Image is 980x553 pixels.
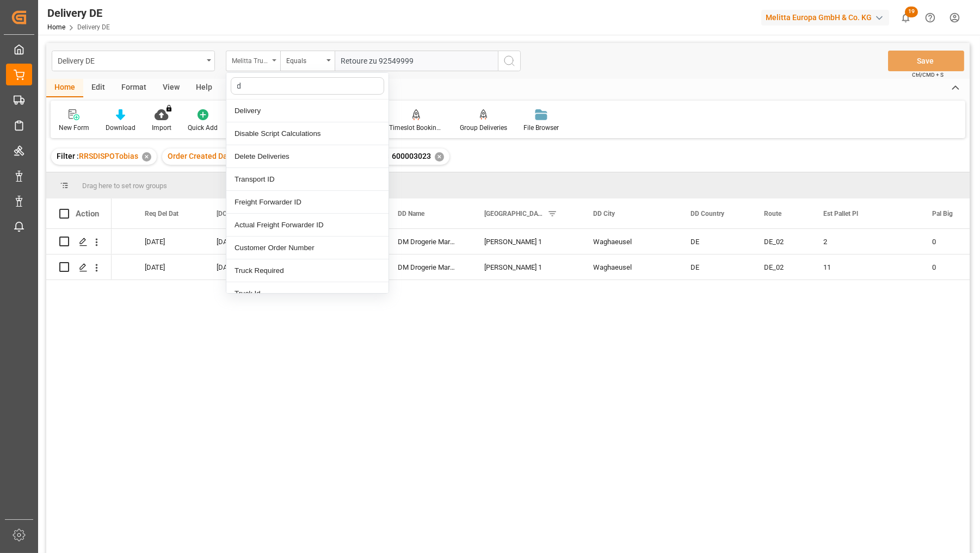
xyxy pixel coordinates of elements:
div: Help [188,79,220,97]
div: Delete Deliveries [226,145,389,168]
a: Home [47,23,65,31]
span: Order Created Date [168,152,235,160]
input: Search [231,77,384,95]
div: [DATE] [204,254,276,279]
div: Transport ID [226,168,389,191]
div: Delivery DE [47,5,110,21]
div: [DATE] [204,229,276,254]
div: ✕ [142,152,151,161]
button: search button [498,51,521,71]
div: Press SPACE to select this row. [46,229,112,254]
div: View [155,79,188,97]
div: Delivery [226,100,389,122]
div: DM Drogerie Markt GmbH CO KG [385,229,471,254]
button: show 19 new notifications [893,5,918,30]
span: DD Country [691,210,724,218]
button: open menu [280,51,335,71]
div: 11 [810,254,919,279]
div: New Form [59,123,89,133]
div: Customer Order Number [226,237,389,259]
div: DM Drogerie Markt GmbH CO KG [385,254,471,279]
span: RRSDISPOTobias [79,152,138,160]
button: Melitta Europa GmbH & Co. KG [761,7,893,28]
div: DE_02 [751,254,810,279]
div: Melitta Europa GmbH & Co. KG [761,10,889,26]
div: Action [76,209,99,219]
div: [PERSON_NAME] 1 [471,254,580,279]
div: File Browser [523,123,559,133]
div: Timeslot Booking Report [389,123,443,133]
button: Help Center [918,5,942,30]
span: [DOMAIN_NAME] Dat [217,210,253,218]
div: Truck Id [226,282,389,305]
div: Edit [83,79,113,97]
div: Download [106,123,135,133]
div: Truck Required [226,259,389,282]
span: DD City [593,210,615,218]
div: DE [677,229,751,254]
div: [PERSON_NAME] 1 [471,229,580,254]
span: [GEOGRAPHIC_DATA] [484,210,543,218]
span: Drag here to set row groups [82,182,167,190]
span: 19 [905,7,918,17]
span: Pal Big [932,210,953,218]
div: Freight Forwarder ID [226,191,389,214]
div: Disable Script Calculations [226,122,389,145]
div: Delivery DE [58,53,203,67]
div: Waghaeusel [580,254,677,279]
div: 2 [810,229,919,254]
div: Melitta Truck ID [232,53,269,66]
button: open menu [52,51,215,71]
input: Type to search [335,51,498,71]
div: Group Deliveries [460,123,507,133]
span: Req Del Dat [145,210,178,218]
div: DE [677,254,751,279]
button: Save [888,51,964,71]
div: [DATE] [132,254,204,279]
span: 600003023 [392,152,431,160]
span: DD Name [398,210,424,218]
div: Waghaeusel [580,229,677,254]
div: Equals [286,53,323,66]
div: Quick Add [188,123,218,133]
span: Ctrl/CMD + S [912,71,944,79]
span: Filter : [57,152,79,160]
div: Press SPACE to select this row. [46,254,112,280]
div: [DATE] [132,229,204,254]
div: DE_02 [751,229,810,254]
div: ✕ [435,152,444,161]
span: Route [764,210,781,218]
div: Home [46,79,83,97]
div: Actual Freight Forwarder ID [226,214,389,237]
button: close menu [226,51,280,71]
span: Est Pallet Pl [823,210,858,218]
div: Format [113,79,155,97]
